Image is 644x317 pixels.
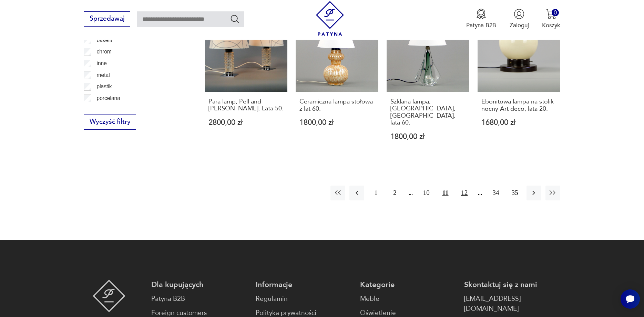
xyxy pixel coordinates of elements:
a: Sprzedawaj [84,17,130,22]
p: inne [96,59,106,68]
p: metal [96,71,110,80]
button: 11 [438,186,453,200]
h3: Ebonitowa lampa na stolik nocny Art deco, lata 20. [481,98,556,112]
h3: Para lamp, Pell and [PERSON_NAME]. Lata 50. [208,98,284,112]
div: 0 [552,9,559,16]
p: chrom [96,47,111,56]
button: 34 [488,186,503,200]
img: Ikona koszyka [546,9,556,19]
button: Zaloguj [510,9,529,29]
p: Zaloguj [510,21,529,29]
button: Sprzedawaj [84,11,130,27]
p: plastik [96,82,112,91]
a: Patyna B2B [151,294,247,304]
p: 2800,00 zł [208,119,284,126]
a: Meble [360,294,456,304]
p: Skontaktuj się z nami [464,280,560,290]
img: Patyna - sklep z meblami i dekoracjami vintage [313,1,347,36]
a: Ikona medaluPatyna B2B [466,9,496,29]
p: Patyna B2B [466,21,496,29]
button: 10 [419,186,434,200]
p: Dla kupujących [151,280,247,290]
img: Ikona medalu [476,9,487,19]
button: 2 [388,186,402,200]
iframe: Smartsupp widget button [621,289,640,309]
img: Ikonka użytkownika [514,9,524,19]
button: Wyczyść filtry [84,115,136,130]
a: Regulamin [256,294,352,304]
button: 35 [507,186,522,200]
button: Szukaj [230,14,240,24]
button: 0Koszyk [542,9,560,29]
p: Informacje [256,280,352,290]
p: Koszyk [542,21,560,29]
p: porcelit [96,105,114,114]
button: Patyna B2B [466,9,496,29]
a: Szklana lampa, Val St Lambert, Belgia, lata 60.Szklana lampa, [GEOGRAPHIC_DATA], [GEOGRAPHIC_DATA... [387,9,469,157]
p: Kategorie [360,280,456,290]
img: Patyna - sklep z meblami i dekoracjami vintage [93,280,125,312]
p: porcelana [96,94,120,103]
a: Ebonitowa lampa na stolik nocny Art deco, lata 20.Ebonitowa lampa na stolik nocny Art deco, lata ... [478,9,560,157]
p: bakelit [96,36,112,45]
p: 1800,00 zł [390,133,466,140]
a: Ceramiczna lampa stołowa z lat 60.Ceramiczna lampa stołowa z lat 60.1800,00 zł [296,9,378,157]
p: 1680,00 zł [481,119,556,126]
h3: Szklana lampa, [GEOGRAPHIC_DATA], [GEOGRAPHIC_DATA], lata 60. [390,98,466,127]
h3: Ceramiczna lampa stołowa z lat 60. [299,98,375,112]
a: [EMAIL_ADDRESS][DOMAIN_NAME] [464,294,560,314]
p: 1800,00 zł [299,119,375,126]
button: 12 [457,186,472,200]
button: 1 [368,186,383,200]
a: Para lamp, Pell and Putzler. Lata 50.Para lamp, Pell and [PERSON_NAME]. Lata 50.2800,00 zł [205,9,288,157]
